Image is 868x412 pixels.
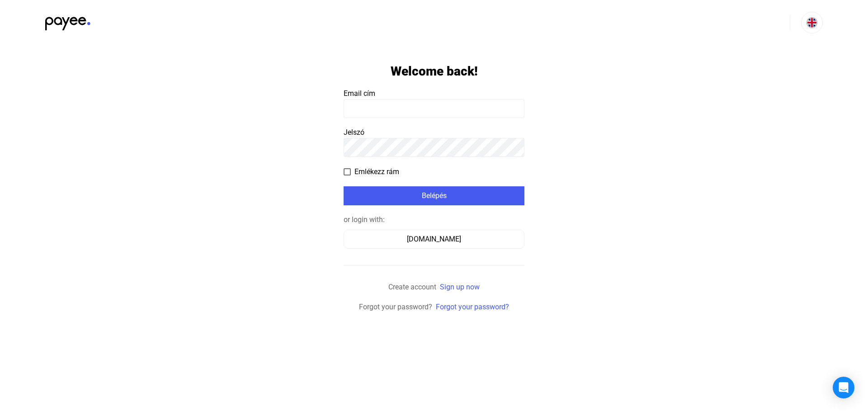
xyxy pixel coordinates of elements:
div: Open Intercom Messenger [833,377,854,398]
span: Emlékezz rám [354,166,399,177]
img: EN [807,17,817,28]
button: [DOMAIN_NAME] [344,230,524,249]
h1: Welcome back! [391,63,478,79]
a: [DOMAIN_NAME] [344,235,524,243]
a: Forgot your password? [436,303,509,311]
span: Forgot your password? [359,303,432,311]
span: Jelszó [344,128,364,137]
a: Sign up now [440,283,480,291]
span: Email cím [344,89,375,98]
button: EN [801,12,823,33]
div: Belépés [346,190,522,201]
div: [DOMAIN_NAME] [347,234,521,245]
div: or login with: [344,214,524,225]
img: black-payee-blue-dot.svg [45,12,90,30]
button: Belépés [344,186,524,205]
span: Create account [388,283,436,291]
